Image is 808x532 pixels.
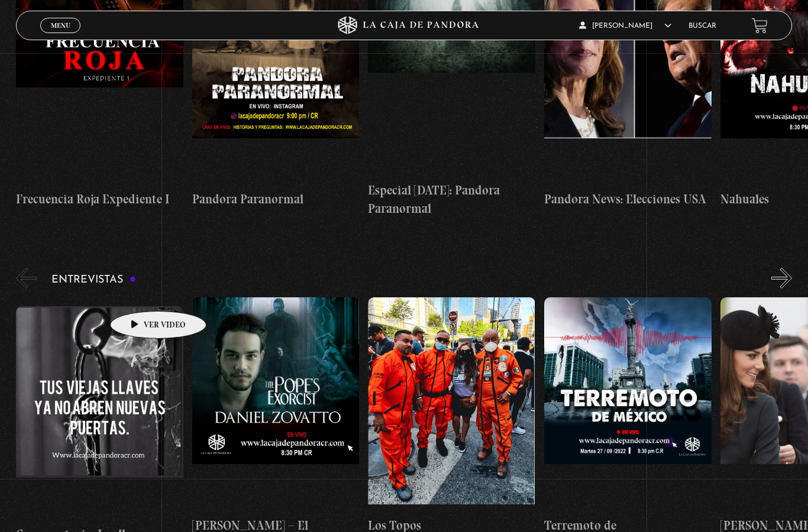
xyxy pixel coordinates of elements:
[51,22,70,29] span: Menu
[579,22,671,30] span: [PERSON_NAME]
[51,274,136,286] h3: Entrevistas
[16,190,183,209] h4: Frecuencia Roja Expediente I
[689,22,716,30] a: Buscar
[771,268,792,288] button: Next
[544,190,712,209] h4: Pandora News: Elecciones USA
[192,190,360,209] h4: Pandora Paranormal
[752,18,768,34] a: View your shopping cart
[47,32,75,40] span: Cerrar
[368,181,535,218] h4: Especial [DATE]: Pandora Paranormal
[16,268,37,288] button: Previous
